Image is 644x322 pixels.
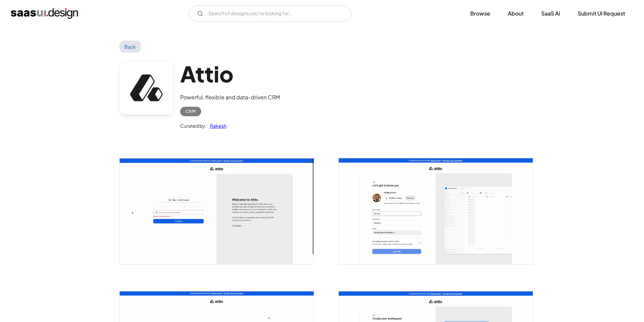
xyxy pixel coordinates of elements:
div: CRM [186,107,196,116]
a: open lightbox [339,158,533,264]
a: Rakesh [207,122,226,130]
a: SaaS Ai [533,6,568,21]
h1: Attio [180,61,280,87]
img: 63e25b967455a07d7c44aa86_Attio_%20Customer%20relationship%20Welcome.png [120,158,314,264]
a: Submit UI Request [570,6,633,21]
a: open lightbox [120,158,314,264]
input: Search UI designs you're looking for... [189,5,351,22]
a: About [500,6,532,21]
a: Back [119,41,141,53]
a: Browse [462,6,498,21]
div: Powerful, flexible and data-driven CRM [180,93,280,101]
img: 63e25b950f361025520fd3ac_Attio_%20Customer%20relationship%20lets%20get%20to%20know.png [339,158,533,264]
div: Curated by: [180,122,207,130]
form: Email Form [189,5,351,22]
a: home [11,8,78,19]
